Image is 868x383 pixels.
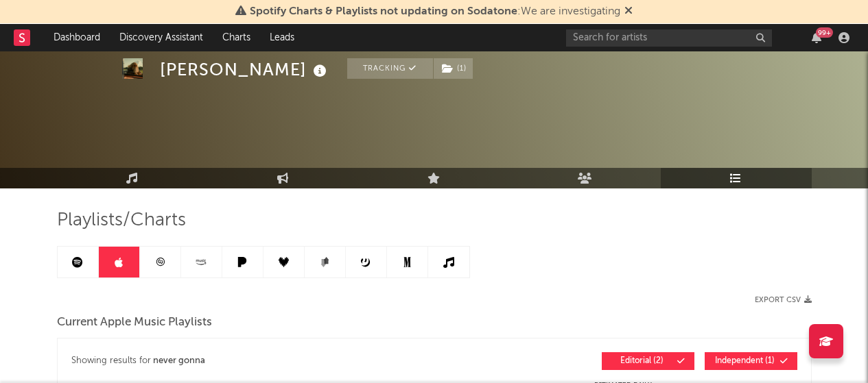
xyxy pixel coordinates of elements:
[602,352,694,370] button: Editorial(2)
[433,58,473,79] span: ( 1 )
[160,58,330,81] div: [PERSON_NAME]
[57,212,186,229] span: Playlists/Charts
[250,6,517,17] span: Spotify Charts & Playlists not updating on Sodatone
[153,353,205,369] div: never gonna
[71,352,434,370] div: Showing results for
[624,6,633,17] span: Dismiss
[213,24,260,51] a: Charts
[44,24,110,51] a: Dashboard
[705,352,797,370] button: Independent(1)
[816,27,833,38] div: 99 +
[250,6,620,17] span: : We are investigating
[812,32,821,43] button: 99+
[347,58,433,79] button: Tracking
[566,29,772,47] input: Search for artists
[57,314,212,331] span: Current Apple Music Playlists
[110,24,213,51] a: Discovery Assistant
[755,296,812,304] button: Export CSV
[714,357,777,365] span: Independent ( 1 )
[611,357,674,365] span: Editorial ( 2 )
[434,58,473,79] button: (1)
[260,24,304,51] a: Leads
